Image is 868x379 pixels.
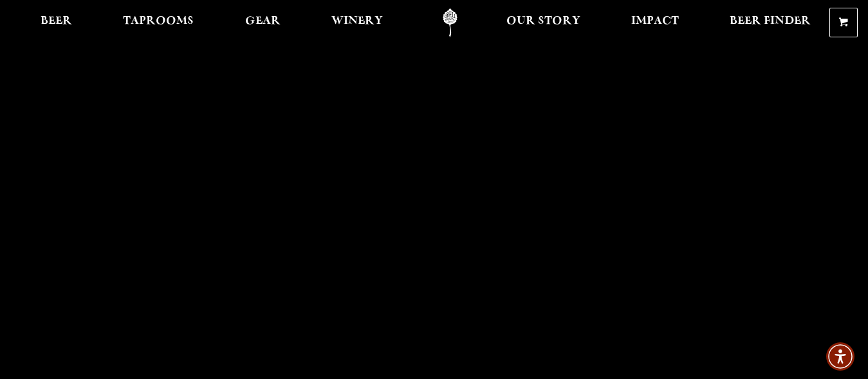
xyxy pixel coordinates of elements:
a: Odell Home [426,8,474,37]
span: Winery [331,16,383,26]
div: Accessibility Menu [826,342,854,371]
span: Taprooms [123,16,194,26]
a: Beer Finder [721,8,819,37]
span: Impact [631,16,679,26]
span: Our Story [506,16,580,26]
a: Taprooms [115,8,202,37]
a: Beer [32,8,80,37]
a: Gear [237,8,289,37]
a: Impact [623,8,687,37]
span: Beer [41,16,72,26]
a: Winery [323,8,391,37]
a: Our Story [498,8,589,37]
span: Gear [245,16,281,26]
span: Beer Finder [730,16,811,26]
